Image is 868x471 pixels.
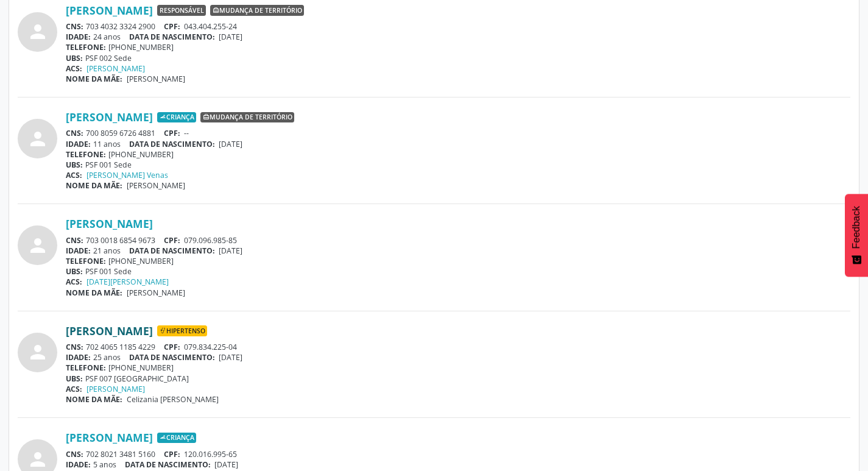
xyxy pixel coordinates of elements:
[66,384,82,394] span: ACS:
[66,160,83,170] span: UBS:
[86,170,168,180] a: [PERSON_NAME] Venas
[184,128,189,138] span: --
[845,194,868,277] button: Feedback - Mostrar pesquisa
[66,32,91,42] span: IDADE:
[66,246,850,256] div: 21 anos
[66,266,83,277] span: UBS:
[66,42,106,52] span: TELEFONE:
[127,180,185,191] span: [PERSON_NAME]
[27,341,49,363] i: person
[157,433,196,444] span: Criança
[184,449,237,459] span: 120.016.995-65
[66,139,850,149] div: 11 anos
[66,149,850,160] div: [PHONE_NUMBER]
[157,112,196,123] span: Criança
[125,459,211,470] span: DATA DE NASCIMENTO:
[66,256,850,266] div: [PHONE_NUMBER]
[66,21,850,32] div: 703 4032 3324 2900
[66,21,83,32] span: CNS:
[219,32,242,42] span: [DATE]
[157,325,207,336] span: Hipertenso
[66,160,850,170] div: PSF 001 Sede
[66,32,850,42] div: 24 anos
[66,235,83,246] span: CNS:
[86,63,145,74] a: [PERSON_NAME]
[27,235,49,257] i: person
[66,288,122,298] span: NOME DA MÃE:
[127,288,185,298] span: [PERSON_NAME]
[66,256,106,266] span: TELEFONE:
[66,459,91,470] span: IDADE:
[184,21,237,32] span: 043.404.255-24
[66,170,82,180] span: ACS:
[127,394,219,405] span: Celizania [PERSON_NAME]
[66,342,83,352] span: CNS:
[66,449,850,459] div: 702 8021 3481 5160
[66,266,850,277] div: PSF 001 Sede
[219,246,242,256] span: [DATE]
[127,74,185,84] span: [PERSON_NAME]
[66,277,82,287] span: ACS:
[851,206,862,249] span: Feedback
[200,112,294,123] span: Mudança de território
[164,21,180,32] span: CPF:
[66,352,850,363] div: 25 anos
[66,342,850,352] div: 702 4065 1185 4229
[66,149,106,160] span: TELEFONE:
[129,139,215,149] span: DATA DE NASCIMENTO:
[66,53,850,63] div: PSF 002 Sede
[66,352,91,363] span: IDADE:
[219,352,242,363] span: [DATE]
[219,139,242,149] span: [DATE]
[214,459,238,470] span: [DATE]
[66,394,122,405] span: NOME DA MÃE:
[129,352,215,363] span: DATA DE NASCIMENTO:
[66,459,850,470] div: 5 anos
[66,217,153,230] a: [PERSON_NAME]
[157,5,206,16] span: Responsável
[66,363,106,373] span: TELEFONE:
[66,53,83,63] span: UBS:
[66,63,82,74] span: ACS:
[184,235,237,246] span: 079.096.985-85
[66,180,122,191] span: NOME DA MÃE:
[66,363,850,373] div: [PHONE_NUMBER]
[210,5,304,16] span: Mudança de território
[27,21,49,43] i: person
[66,449,83,459] span: CNS:
[66,324,153,338] a: [PERSON_NAME]
[66,246,91,256] span: IDADE:
[164,235,180,246] span: CPF:
[66,374,83,384] span: UBS:
[66,110,153,124] a: [PERSON_NAME]
[164,449,180,459] span: CPF:
[66,235,850,246] div: 703 0018 6854 9673
[27,128,49,150] i: person
[164,128,180,138] span: CPF:
[164,342,180,352] span: CPF:
[66,374,850,384] div: PSF 007 [GEOGRAPHIC_DATA]
[66,128,850,138] div: 700 8059 6726 4881
[66,128,83,138] span: CNS:
[86,277,169,287] a: [DATE][PERSON_NAME]
[129,32,215,42] span: DATA DE NASCIMENTO:
[129,246,215,256] span: DATA DE NASCIMENTO:
[66,42,850,52] div: [PHONE_NUMBER]
[66,139,91,149] span: IDADE:
[66,74,122,84] span: NOME DA MÃE:
[66,431,153,444] a: [PERSON_NAME]
[184,342,237,352] span: 079.834.225-04
[66,4,153,17] a: [PERSON_NAME]
[86,384,145,394] a: [PERSON_NAME]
